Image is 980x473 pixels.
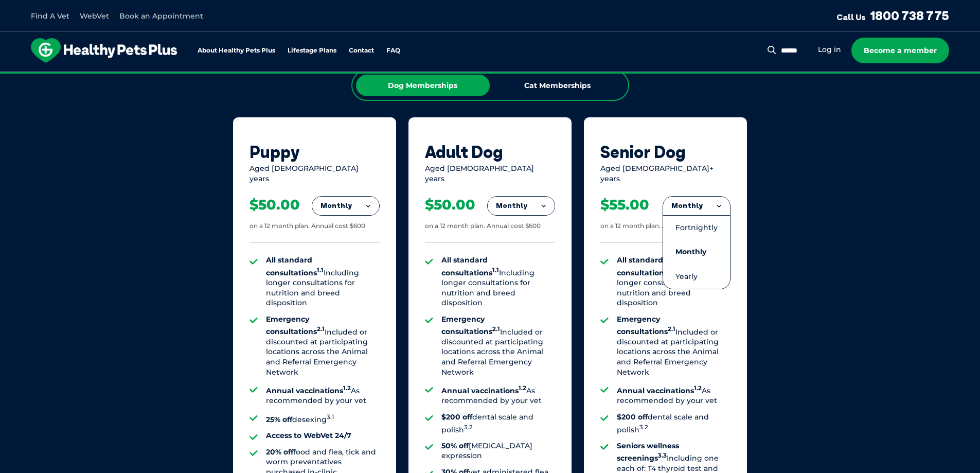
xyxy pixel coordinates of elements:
a: Find A Vet [31,11,69,21]
li: Yearly [663,265,730,289]
sup: 3.3 [658,452,667,459]
div: $55.00 [600,196,649,214]
li: Monthly [663,240,730,264]
div: $50.00 [250,196,300,214]
sup: 3.2 [639,424,648,431]
div: Aged [DEMOGRAPHIC_DATA]+ years [600,164,730,184]
div: on a 12 month plan. Annual cost $600 [425,222,541,231]
li: Fortnightly [663,215,730,240]
strong: Annual vaccinations [617,386,702,395]
button: Monthly [663,197,730,215]
li: As recommended by your vet [266,383,380,406]
strong: Seniors wellness screenings [617,441,679,463]
li: As recommended by your vet [617,383,730,406]
a: Contact [349,47,374,54]
li: dental scale and polish [441,412,555,435]
sup: 3.1 [327,413,334,421]
li: Including longer consultations for nutrition and breed disposition [266,255,380,308]
sup: 1.1 [492,267,499,274]
div: on a 12 month plan. Annual cost $600 [250,222,365,231]
span: Proactive, preventative wellness program designed to keep your pet healthier and happier for longer [298,72,682,81]
li: Included or discounted at participating locations across the Animal and Referral Emergency Network [617,314,730,377]
div: Cat Memberships [491,75,625,96]
div: Aged [DEMOGRAPHIC_DATA] years [425,164,555,184]
a: Log in [818,45,841,55]
strong: 25% off [266,415,292,424]
li: dental scale and polish [617,412,730,435]
sup: 1.2 [694,384,702,392]
strong: 20% off [266,447,293,457]
li: Included or discounted at participating locations across the Animal and Referral Emergency Network [441,314,555,377]
button: Monthly [312,197,379,215]
div: Aged [DEMOGRAPHIC_DATA] years [250,164,380,184]
strong: Annual vaccinations [266,386,351,395]
div: $50.00 [425,196,475,214]
sup: 1.2 [519,384,526,392]
strong: All standard consultations [441,255,499,277]
a: Become a member [851,38,949,63]
strong: Emergency consultations [441,314,500,336]
sup: 2.1 [492,326,500,333]
button: Search [765,45,778,55]
strong: 50% off [441,441,469,450]
a: Book an Appointment [119,11,203,21]
sup: 3.2 [464,424,473,431]
a: WebVet [80,11,109,21]
sup: 1.2 [343,384,351,392]
a: About Healthy Pets Plus [198,47,275,54]
strong: $200 off [617,412,648,422]
strong: Emergency consultations [617,314,675,336]
strong: All standard consultations [617,255,674,277]
a: FAQ [386,47,400,54]
img: hpp-logo [31,38,177,63]
li: As recommended by your vet [441,383,555,406]
strong: Access to WebVet 24/7 [266,431,351,440]
strong: Annual vaccinations [441,386,526,395]
li: desexing [266,412,380,425]
li: [MEDICAL_DATA] expression [441,441,555,461]
div: Puppy [250,142,380,162]
button: Monthly [488,197,555,215]
li: Including longer consultations for nutrition and breed disposition [441,255,555,308]
li: Including longer consultations for nutrition and breed disposition [617,255,730,308]
strong: All standard consultations [266,255,324,277]
span: Call Us [836,12,866,22]
li: Included or discounted at participating locations across the Animal and Referral Emergency Network [266,314,380,377]
a: Call Us1800 738 775 [836,8,949,23]
sup: 2.1 [668,326,675,333]
div: Adult Dog [425,142,555,162]
a: Lifestage Plans [288,47,336,54]
strong: Emergency consultations [266,314,325,336]
div: Dog Memberships [356,75,490,96]
div: on a 12 month plan. Annual cost $660 [600,222,716,231]
div: Senior Dog [600,142,730,162]
sup: 2.1 [317,326,325,333]
sup: 1.1 [317,267,324,274]
strong: $200 off [441,412,472,422]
